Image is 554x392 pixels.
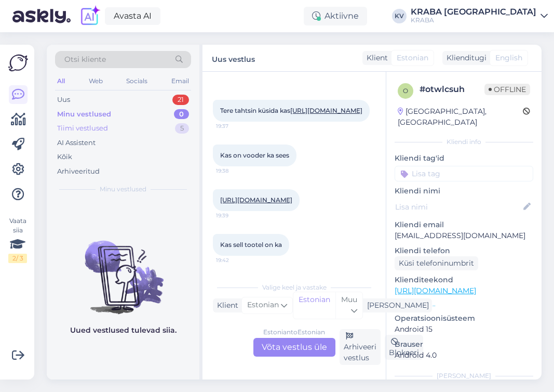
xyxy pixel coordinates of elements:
span: Estonian [247,299,279,311]
span: Kas sell tootel on ka [220,241,282,249]
div: Valige keel ja vastake [213,283,375,292]
span: o [403,87,408,95]
div: Blokeeri [385,335,423,360]
div: Web [87,74,105,88]
div: Estonian [293,292,335,319]
div: Vaata siia [8,216,27,263]
div: All [55,74,67,88]
p: Android 4.0 [395,350,533,361]
p: Kliendi nimi [395,186,533,197]
span: Kas on vooder ka sees [220,151,289,159]
div: Aktiivne [304,7,367,25]
span: Tere tahtsin küsida kas [220,107,362,114]
p: Kliendi telefon [395,245,533,256]
div: 21 [172,95,189,105]
p: Kliendi tag'id [395,153,533,164]
div: Kliendi info [395,137,533,147]
div: 2 / 3 [8,254,27,263]
div: Kõik [57,152,72,162]
img: No chats [47,222,199,316]
p: [EMAIL_ADDRESS][DOMAIN_NAME] [395,230,533,241]
div: KRABA [GEOGRAPHIC_DATA] [411,8,536,16]
div: AI Assistent [57,138,96,148]
div: Klient [362,53,388,63]
img: Askly Logo [8,53,28,73]
div: Tiimi vestlused [57,123,108,134]
span: Estonian [397,53,428,63]
p: Uued vestlused tulevad siia. [70,325,177,336]
div: Minu vestlused [57,109,111,120]
div: 5 [175,123,189,134]
a: KRABA [GEOGRAPHIC_DATA]KRABA [411,8,548,24]
a: [URL][DOMAIN_NAME] [395,286,476,295]
div: [PERSON_NAME] [363,300,429,311]
span: 19:38 [216,167,255,175]
div: Estonian to Estonian [263,328,325,337]
div: Socials [124,74,150,88]
div: KV [392,9,407,23]
a: [URL][DOMAIN_NAME] [290,107,362,114]
div: Arhiveeri vestlus [340,329,381,365]
div: Küsi telefoninumbrit [395,256,478,270]
div: 0 [174,109,189,120]
div: KRABA [411,16,536,24]
span: Otsi kliente [64,54,106,65]
p: Klienditeekond [395,275,533,285]
div: Email [169,74,191,88]
p: Kliendi email [395,219,533,230]
p: Brauser [395,339,533,350]
input: Lisa tag [395,166,533,181]
input: Lisa nimi [395,201,521,213]
div: [GEOGRAPHIC_DATA], [GEOGRAPHIC_DATA] [398,106,523,128]
label: Uus vestlus [212,51,255,65]
p: Android 15 [395,324,533,335]
div: Võta vestlus üle [253,338,335,357]
span: Minu vestlused [100,185,146,194]
a: [URL][DOMAIN_NAME] [220,196,292,204]
span: 19:37 [216,122,255,130]
a: Avasta AI [105,7,160,25]
img: explore-ai [79,5,101,27]
div: Klienditugi [442,53,487,63]
div: Uus [57,95,70,105]
span: 19:39 [216,212,255,219]
div: # otwlcsuh [420,83,484,96]
span: 19:42 [216,256,255,264]
span: Offline [484,84,530,95]
div: Klient [213,300,238,311]
div: [PERSON_NAME] [395,371,533,381]
div: Arhiveeritud [57,166,100,177]
span: Muu [341,295,357,304]
p: Vaata edasi ... [395,299,533,309]
span: English [495,53,522,63]
p: Operatsioonisüsteem [395,313,533,324]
